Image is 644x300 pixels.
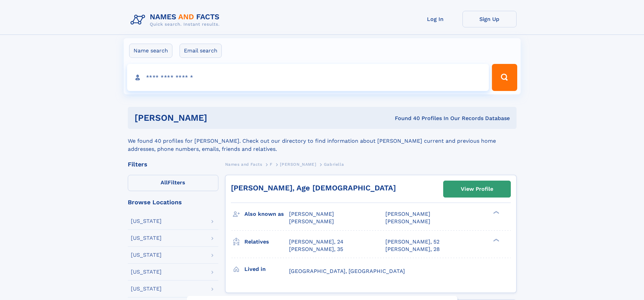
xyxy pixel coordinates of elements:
a: View Profile [444,181,510,197]
a: [PERSON_NAME], 28 [385,246,440,253]
a: [PERSON_NAME], Age [DEMOGRAPHIC_DATA] [231,184,396,192]
label: Name search [129,44,172,58]
input: search input [127,64,489,91]
a: [PERSON_NAME] [280,160,316,168]
a: [PERSON_NAME], 52 [385,238,439,246]
div: [US_STATE] [131,218,162,224]
div: ❯ [492,210,500,215]
span: [PERSON_NAME] [280,162,316,167]
div: [US_STATE] [131,252,162,258]
div: ❯ [492,238,500,242]
div: [US_STATE] [131,269,162,275]
label: Filters [128,175,218,191]
span: F [270,162,272,167]
span: [GEOGRAPHIC_DATA], [GEOGRAPHIC_DATA] [289,268,405,274]
h1: [PERSON_NAME] [135,114,301,122]
div: We found 40 profiles for [PERSON_NAME]. Check out our directory to find information about [PERSON... [128,129,517,153]
label: Email search [180,44,222,58]
div: [US_STATE] [131,235,162,241]
div: [US_STATE] [131,286,162,292]
a: Sign Up [462,11,517,27]
span: [PERSON_NAME] [385,211,430,217]
div: Browse Locations [128,199,218,205]
a: [PERSON_NAME], 35 [289,246,343,253]
img: Logo Names and Facts [128,11,225,29]
span: [PERSON_NAME] [289,211,334,217]
h3: Also known as [244,208,289,220]
a: [PERSON_NAME], 24 [289,238,343,246]
button: Search Button [492,64,517,91]
div: Found 40 Profiles In Our Records Database [301,115,510,122]
span: [PERSON_NAME] [289,218,334,225]
a: Log In [408,11,462,27]
a: Names and Facts [225,160,262,168]
h3: Relatives [244,236,289,248]
div: Filters [128,161,218,167]
div: View Profile [461,181,493,197]
span: All [161,179,168,186]
span: Gabriella [324,162,344,167]
span: [PERSON_NAME] [385,218,430,225]
a: F [270,160,272,168]
h3: Lived in [244,263,289,275]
